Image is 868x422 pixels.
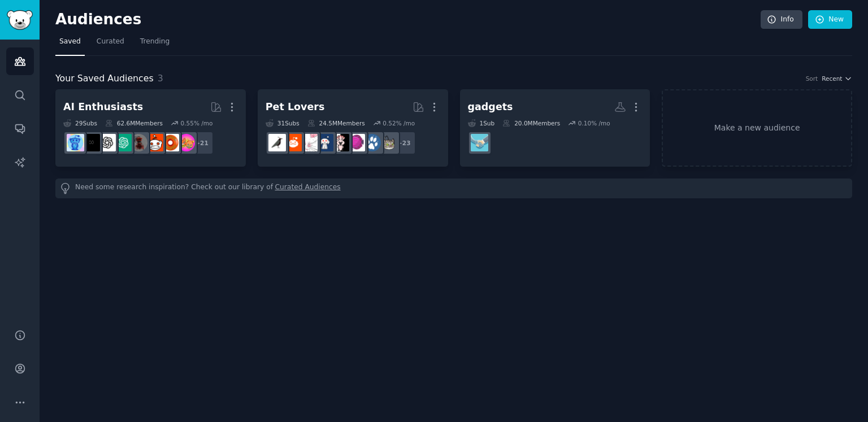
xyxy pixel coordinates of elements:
[332,134,349,151] img: parrots
[806,75,818,82] div: Sort
[268,134,286,151] img: birding
[177,134,195,151] img: aww
[761,10,802,29] a: Info
[578,119,610,127] div: 0.10 % /mo
[460,89,650,167] a: gadgets1Sub20.0MMembers0.10% /motechnology
[662,89,852,167] a: Make a new audience
[55,11,761,29] h2: Audiences
[158,73,163,84] span: 3
[363,134,381,151] img: dogs
[808,10,852,29] a: New
[468,119,495,127] div: 1 Sub
[266,100,325,114] div: Pet Lovers
[98,134,116,151] img: OpenAI
[83,134,100,151] img: ArtificialInteligence
[383,119,415,127] div: 0.52 % /mo
[55,72,154,86] span: Your Saved Audiences
[392,131,416,155] div: + 23
[180,119,212,127] div: 0.55 % /mo
[7,10,33,30] img: GummySearch logo
[300,134,318,151] img: RATS
[379,134,397,151] img: cats
[55,33,85,56] a: Saved
[146,134,163,151] img: AmIOverreacting
[130,134,147,151] img: robotics
[190,131,214,155] div: + 21
[55,89,246,167] a: AI Enthusiasts29Subs62.6MMembers0.55% /mo+21awwOldSkatersAmIOverreactingroboticsChatGPTOpenAIArti...
[275,182,341,194] a: Curated Audiences
[136,33,173,56] a: Trending
[140,37,170,47] span: Trending
[307,119,365,127] div: 24.5M Members
[59,37,81,47] span: Saved
[266,119,300,127] div: 31 Sub s
[67,134,84,151] img: artificial
[55,179,852,198] div: Need some research inspiration? Check out our library of
[471,134,488,151] img: technology
[348,134,365,151] img: Aquariums
[114,134,132,151] img: ChatGPT
[468,100,513,114] div: gadgets
[316,134,333,151] img: dogswithjobs
[822,75,852,82] button: Recent
[105,119,163,127] div: 62.6M Members
[822,75,842,82] span: Recent
[258,89,448,167] a: Pet Lovers31Subs24.5MMembers0.52% /mo+23catsdogsAquariumsparrotsdogswithjobsRATSBeardedDragonsbir...
[162,134,179,151] img: OldSkaters
[63,100,143,114] div: AI Enthusiasts
[93,33,128,56] a: Curated
[97,37,124,47] span: Curated
[63,119,97,127] div: 29 Sub s
[502,119,560,127] div: 20.0M Members
[284,134,302,151] img: BeardedDragons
